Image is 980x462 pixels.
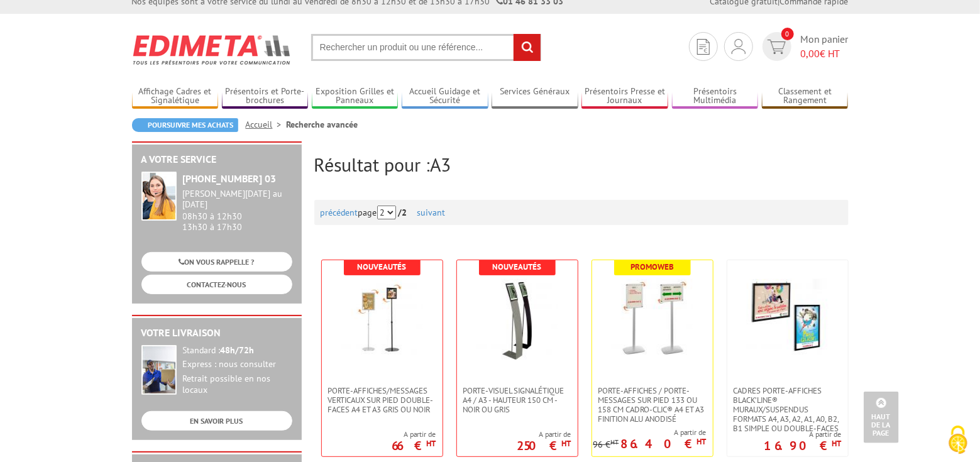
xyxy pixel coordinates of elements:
[493,261,542,272] b: Nouveautés
[141,252,292,272] a: ON VOUS RAPPELLE ?
[581,86,668,107] a: Présentoirs Presse et Journaux
[183,172,277,185] strong: [PHONE_NUMBER] 03
[764,442,842,449] p: 16.90 €
[183,345,292,356] div: Standard :
[942,424,974,456] img: Cookies (fenêtre modale)
[132,26,292,73] img: Edimeta
[183,189,292,210] div: [PERSON_NAME][DATE] au [DATE]
[727,386,848,433] a: Cadres porte-affiches Black’Line® muraux/suspendus Formats A4, A3, A2, A1, A0, B2, B1 simple ou d...
[768,40,786,54] img: devis rapide
[399,207,415,218] strong: /
[132,118,238,132] a: Poursuivre mes achats
[476,279,558,361] img: Porte-Visuel Signalétique A4 / A3 - Hauteur 150 cm - Noir ou Gris
[402,86,488,107] a: Accueil Guidage et Sécurité
[801,32,849,61] span: Mon panier
[832,438,842,449] sup: HT
[514,34,541,61] input: rechercher
[417,207,446,218] a: suivant
[517,442,571,449] p: 250 €
[321,200,842,225] div: page
[222,86,309,107] a: Présentoirs et Porte-brochures
[463,386,571,414] span: Porte-Visuel Signalétique A4 / A3 - Hauteur 150 cm - Noir ou Gris
[621,440,707,448] p: 86.40 €
[732,39,746,54] img: devis rapide
[321,207,358,218] a: précédent
[781,28,794,40] span: 0
[132,86,219,107] a: Affichage Cadres et Signalétique
[764,429,842,439] span: A partir de
[314,154,849,175] h2: Résultat pour :
[287,118,358,131] li: Recherche avancée
[598,386,707,424] span: Porte-affiches / Porte-messages sur pied 133 ou 158 cm Cadro-Clic® A4 et A3 finition alu anodisé
[358,261,407,272] b: Nouveautés
[457,386,578,414] a: Porte-Visuel Signalétique A4 / A3 - Hauteur 150 cm - Noir ou Gris
[392,442,436,449] p: 66 €
[492,86,578,107] a: Services Généraux
[141,275,292,294] a: CONTACTEZ-NOUS
[141,154,292,165] h2: A votre service
[611,437,619,446] sup: HT
[312,86,399,107] a: Exposition Grilles et Panneaux
[141,172,177,221] img: widget-service.jpg
[762,86,849,107] a: Classement et Rangement
[427,438,436,449] sup: HT
[697,436,707,447] sup: HT
[183,189,292,232] div: 08h30 à 12h30 13h30 à 17h30
[402,207,407,218] span: 2
[141,411,292,431] a: EN SAVOIR PLUS
[322,386,443,414] a: Porte-affiches/messages verticaux sur pied double-faces A4 et A3 Gris ou Noir
[311,34,541,61] input: Rechercher un produit ou une référence...
[517,429,571,439] span: A partir de
[593,427,707,437] span: A partir de
[246,119,287,130] a: Accueil
[936,419,980,462] button: Cookies (fenêtre modale)
[183,373,292,396] div: Retrait possible en nos locaux
[734,386,842,433] span: Cadres porte-affiches Black’Line® muraux/suspendus Formats A4, A3, A2, A1, A0, B2, B1 simple ou d...
[328,386,436,414] span: Porte-affiches/messages verticaux sur pied double-faces A4 et A3 Gris ou Noir
[392,429,436,439] span: A partir de
[672,86,759,107] a: Présentoirs Multimédia
[593,440,619,449] p: 96 €
[801,47,820,60] span: 0,00
[864,392,899,443] a: Haut de la page
[562,438,571,449] sup: HT
[141,345,177,395] img: widget-livraison.jpg
[630,261,674,272] b: Promoweb
[341,279,423,361] img: Porte-affiches/messages verticaux sur pied double-faces A4 et A3 Gris ou Noir
[221,344,255,356] strong: 48h/72h
[141,327,292,339] h2: Votre livraison
[612,279,693,361] img: Porte-affiches / Porte-messages sur pied 133 ou 158 cm Cadro-Clic® A4 et A3 finition alu anodisé
[801,47,849,61] span: € HT
[759,32,849,61] a: devis rapide 0 Mon panier 0,00€ HT
[747,279,829,361] img: Cadres porte-affiches Black’Line® muraux/suspendus Formats A4, A3, A2, A1, A0, B2, B1 simple ou d...
[592,386,713,424] a: Porte-affiches / Porte-messages sur pied 133 ou 158 cm Cadro-Clic® A4 et A3 finition alu anodisé
[183,359,292,370] div: Express : nous consulter
[431,152,451,177] span: A3
[697,39,710,55] img: devis rapide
